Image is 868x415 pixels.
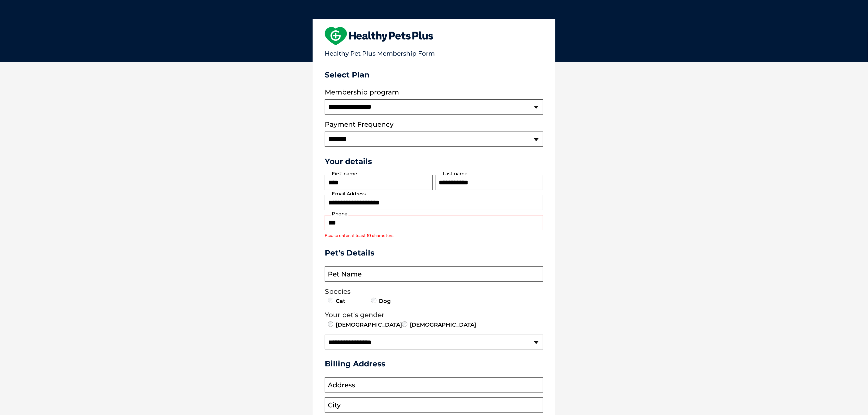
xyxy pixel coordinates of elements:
h3: Billing Address [325,359,543,368]
p: Healthy Pet Plus Membership Form [325,47,543,57]
label: Phone [331,211,348,217]
h3: Pet's Details [322,248,546,257]
label: Dog [378,297,391,305]
legend: Your pet's gender [325,311,543,319]
label: Please enter at least 10 characters. [325,233,543,238]
label: [DEMOGRAPHIC_DATA] [335,321,402,329]
label: Payment Frequency [325,121,393,129]
legend: Species [325,288,543,296]
label: Address [328,381,355,389]
label: Email Address [331,191,367,197]
img: heart-shape-hpp-logo-large.png [325,27,433,45]
h3: Select Plan [325,70,543,79]
label: Last name [442,171,468,177]
label: City [328,401,341,409]
label: First name [331,171,358,177]
label: Membership program [325,88,543,96]
label: [DEMOGRAPHIC_DATA] [409,321,476,329]
label: Cat [335,297,345,305]
h3: Your details [325,157,543,166]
